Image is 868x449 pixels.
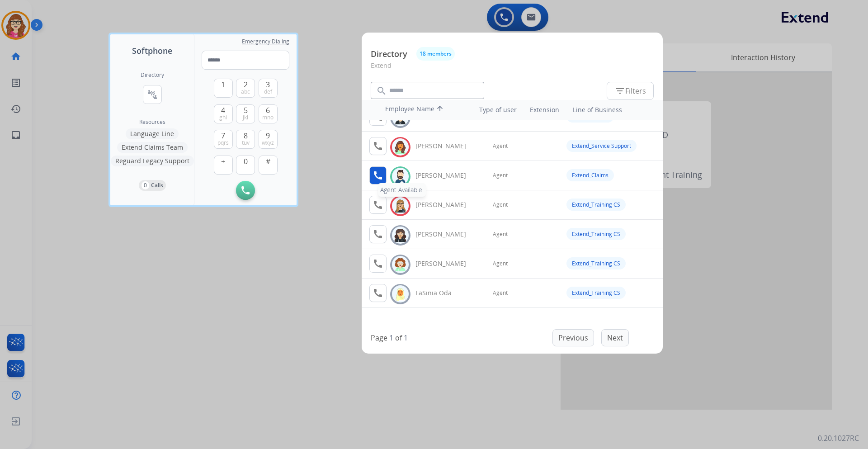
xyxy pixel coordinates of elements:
button: 1 [214,79,233,98]
img: call-button [241,186,250,194]
p: Directory [371,48,407,60]
th: Extension [525,101,564,119]
div: LaSinia Oda [415,288,476,298]
mat-icon: connect_without_contact [147,89,158,100]
mat-icon: call [373,199,383,210]
img: avatar [394,199,407,213]
span: 7 [221,130,225,141]
span: 8 [244,130,248,141]
img: avatar [394,140,407,154]
div: [PERSON_NAME] [415,171,476,180]
mat-icon: call [373,229,383,240]
span: + [221,156,225,167]
span: 6 [266,105,270,116]
button: 9wxyz [259,130,278,149]
button: 7pqrs [214,130,233,149]
span: 0 [244,156,248,167]
mat-icon: call [373,258,383,269]
span: tuv [242,139,250,147]
span: 5 [244,105,248,116]
mat-icon: search [376,85,387,96]
button: 8tuv [236,130,255,149]
p: Extend [371,61,654,77]
button: 3def [259,79,278,98]
span: 9 [266,130,270,141]
span: wxyz [262,139,274,147]
button: 2abc [236,79,255,98]
div: Agent Available. [378,183,426,197]
th: Employee Name [381,100,462,120]
img: avatar [394,170,407,184]
span: mno [262,114,274,121]
span: Agent [493,260,508,267]
span: Resources [139,118,165,126]
button: Extend Claims Team [117,142,188,153]
button: + [214,156,233,175]
mat-icon: call [373,288,383,298]
button: 4ghi [214,104,233,123]
button: 0 [236,156,255,175]
button: Agent Available. [369,166,387,184]
div: Extend_Claims [566,169,614,181]
button: Language Line [126,128,179,139]
div: Extend_Training CS [566,257,626,269]
span: 2 [244,79,248,90]
th: Type of user [467,101,521,119]
span: abc [241,88,250,95]
mat-icon: filter_list [614,85,625,96]
div: [PERSON_NAME] [415,142,476,151]
span: def [264,88,272,95]
div: Extend_Training CS [566,287,626,299]
span: jkl [243,114,248,121]
span: Agent [493,142,508,150]
img: avatar [394,228,407,242]
p: 0 [142,181,149,189]
button: Filters [607,82,654,100]
span: 1 [221,79,225,90]
div: [PERSON_NAME] [415,230,476,239]
span: Agent [493,231,508,238]
span: Softphone [132,44,172,57]
img: avatar [394,258,407,272]
span: Agent [493,289,508,297]
p: 0.20.1027RC [818,433,859,444]
button: 18 members [416,47,455,61]
span: # [266,156,270,167]
h2: Directory [141,71,164,79]
div: [PERSON_NAME] [415,259,476,268]
mat-icon: call [373,141,383,151]
span: ghi [219,114,227,121]
button: Reguard Legacy Support [111,156,194,166]
img: avatar [394,287,407,301]
div: [PERSON_NAME] [415,200,476,209]
span: Agent [493,172,508,179]
button: # [259,156,278,175]
span: 3 [266,79,270,90]
mat-icon: arrow_upward [434,104,445,115]
span: Filters [614,85,646,96]
p: Calls [151,181,163,189]
button: 0Calls [139,180,166,191]
mat-icon: call [373,170,383,181]
p: of [395,332,402,343]
span: pqrs [217,139,229,147]
span: 4 [221,105,225,116]
div: Extend_Service Support [566,140,637,152]
span: Emergency Dialing [242,38,289,45]
span: Agent [493,201,508,208]
button: 6mno [259,104,278,123]
div: Extend_Training CS [566,199,626,211]
div: Extend_Training CS [566,228,626,240]
p: Page [371,332,387,343]
th: Line of Business [568,101,658,119]
button: 5jkl [236,104,255,123]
